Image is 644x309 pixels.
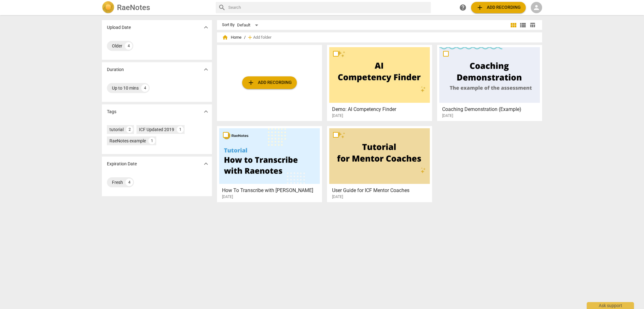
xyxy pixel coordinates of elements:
button: Show more [201,107,211,116]
span: [DATE] [332,113,343,119]
button: Show more [201,23,211,32]
span: / [244,35,246,40]
span: [DATE] [222,194,233,200]
span: [DATE] [442,113,453,119]
span: expand_more [202,108,210,115]
span: Home [222,34,241,41]
div: ICF Updated 2019 [139,126,174,133]
button: Table view [528,20,537,30]
h2: RaeNotes [117,3,150,12]
span: view_list [519,21,527,29]
div: tutorial [109,126,124,133]
span: [DATE] [332,194,343,200]
p: Duration [107,66,124,73]
span: add [247,79,255,86]
span: expand_more [202,160,210,168]
span: person [533,4,540,11]
div: RaeNotes example [109,138,146,144]
h3: User Guide for ICF Mentor Coaches [332,187,430,194]
div: 2 [126,126,133,133]
div: Ask support [587,302,634,309]
span: expand_more [202,24,210,31]
a: Help [457,2,469,13]
div: 4 [141,84,149,92]
a: Coaching Demonstration (Example)[DATE] [439,47,540,118]
a: LogoRaeNotes [102,1,211,14]
div: 4 [125,179,133,186]
div: 4 [125,42,132,50]
div: 1 [148,137,155,144]
span: view_module [510,21,517,29]
span: add [247,34,253,41]
a: Demo: AI Competency Finder[DATE] [329,47,430,118]
div: Up to 10 mins [112,85,139,91]
div: Fresh [112,179,123,185]
span: help [459,4,467,11]
span: Add recording [247,79,292,86]
button: Upload [471,2,526,13]
p: Upload Date [107,24,131,31]
span: add [476,4,484,11]
button: List view [518,20,528,30]
button: Tile view [509,20,518,30]
h3: How To Transcribe with RaeNotes [222,187,320,194]
img: Logo [102,1,114,14]
span: expand_more [202,66,210,73]
a: How To Transcribe with [PERSON_NAME][DATE] [219,128,320,199]
button: Show more [201,65,211,74]
h3: Coaching Demonstration (Example) [442,106,541,113]
div: Older [112,43,122,49]
span: Add recording [476,4,521,11]
button: Show more [201,159,211,168]
p: Tags [107,108,116,115]
div: 1 [177,126,184,133]
p: Expiration Date [107,161,137,167]
button: Upload [242,76,297,89]
div: Sort By [222,23,235,27]
input: Search [228,3,428,13]
span: table_chart [530,22,536,28]
span: Add folder [253,35,271,40]
a: User Guide for ICF Mentor Coaches[DATE] [329,128,430,199]
span: home [222,34,228,41]
span: search [218,4,226,11]
h3: Demo: AI Competency Finder [332,106,430,113]
div: Default [237,20,260,30]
